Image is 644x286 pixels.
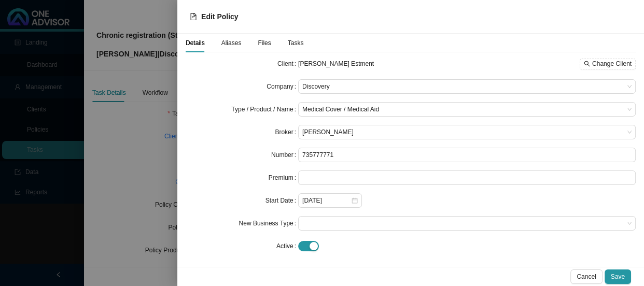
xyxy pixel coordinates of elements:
label: Client [277,56,298,71]
label: Premium [269,170,298,185]
label: Number [271,148,298,162]
span: Tasks [288,40,304,46]
span: Change Client [592,59,632,69]
label: Start Date [265,193,298,208]
input: Select date [302,195,351,206]
span: Details [186,40,205,46]
label: Broker [275,125,298,139]
span: Medical Cover / Medical Aid [302,103,632,116]
span: search [584,61,590,67]
span: Joanne Bormann [302,125,632,139]
button: Change Client [580,59,636,69]
button: Cancel [570,269,602,284]
span: [PERSON_NAME] Estment [298,60,374,67]
span: Discovery [302,80,632,93]
label: Type / Product / Name [231,102,298,117]
span: file-text [190,13,197,20]
span: Files [258,40,271,46]
span: Aliases [221,40,242,46]
span: Cancel [577,271,596,282]
button: Save [605,269,631,284]
span: Edit Policy [201,12,239,21]
label: Company [267,79,298,94]
span: Save [611,271,625,282]
label: New Business Type [239,216,298,231]
label: Active [276,239,298,253]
